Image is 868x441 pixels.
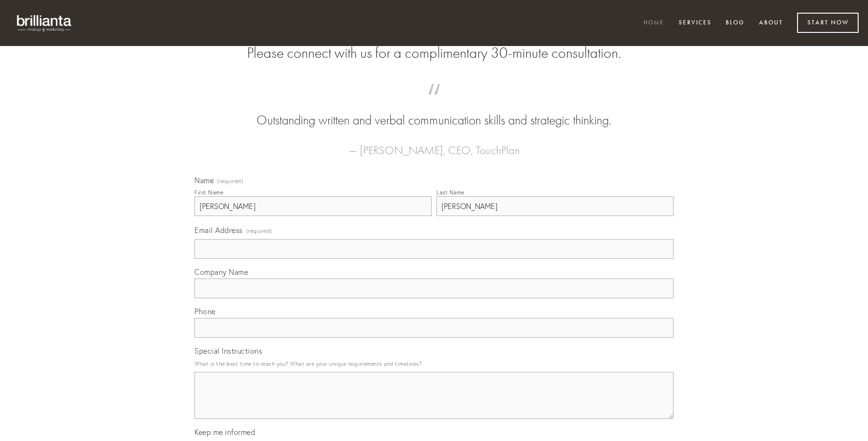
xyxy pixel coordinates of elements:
[194,357,674,370] p: What is the best time to reach you? What are your unique requirements and timelines?
[194,189,223,196] div: First Name
[194,225,243,235] span: Email Address
[797,13,859,33] a: Start Now
[9,9,80,37] img: brillianta - research, strategy, marketing
[194,176,214,185] span: Name
[209,93,659,130] blockquote: Outstanding written and verbal communication skills and strategic thinking.
[194,307,216,316] span: Phone
[194,346,262,356] span: Special Instructions
[194,267,248,277] span: Company Name
[194,44,674,62] h2: Please connect with us for a complimentary 30-minute consultation.
[194,427,255,437] span: Keep me informed
[673,15,718,31] a: Services
[753,15,789,31] a: About
[209,130,659,160] figcaption: — [PERSON_NAME], CEO, TouchPlan
[720,15,751,31] a: Blog
[209,93,659,111] span: “
[217,178,243,184] span: (required)
[637,15,670,31] a: Home
[246,224,272,237] span: (required)
[436,189,465,196] div: Last Name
